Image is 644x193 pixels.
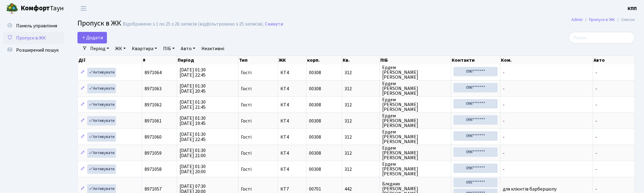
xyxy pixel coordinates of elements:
th: Період [177,56,238,64]
span: 00701 [309,186,321,192]
b: Комфорт [21,3,50,13]
span: Гості [241,119,252,123]
span: - [503,85,505,92]
span: 8971061 [145,118,162,124]
span: Ердем [PERSON_NAME] [PERSON_NAME] [382,146,448,160]
th: Тип [238,56,278,64]
span: [DATE] 01:30 [DATE] 21:00 [180,147,206,159]
a: Активувати [87,148,116,158]
span: Таун [21,3,64,14]
span: [DATE] 01:30 [DATE] 22:45 [180,67,206,78]
span: 00308 [309,102,321,108]
span: Гості [241,187,252,191]
span: 312 [344,167,377,172]
span: 8971062 [145,102,162,108]
span: КТ4 [280,86,304,91]
span: КТ7 [280,187,304,191]
a: Розширений пошук [3,44,64,56]
span: 00308 [309,166,321,173]
a: Авто [178,43,198,54]
a: Активувати [87,100,116,109]
span: - [503,69,505,76]
span: Додати [81,34,103,41]
a: Активувати [87,116,116,126]
span: 00308 [309,118,321,124]
span: - [595,166,597,173]
span: КТ4 [280,167,304,172]
span: Ердем [PERSON_NAME] [PERSON_NAME] [382,97,448,112]
a: ПІБ [161,43,177,54]
span: 312 [344,119,377,123]
span: Ердем [PERSON_NAME] [PERSON_NAME] [382,129,448,144]
span: 312 [344,151,377,156]
span: - [595,69,597,76]
a: Активувати [87,164,116,174]
a: Неактивні [199,43,227,54]
a: Admin [571,16,583,23]
span: 442 [344,187,377,191]
a: Активувати [87,68,116,77]
span: Гості [241,86,252,91]
span: [DATE] 01:30 [DATE] 20:45 [180,83,206,95]
input: Пошук... [569,32,635,43]
a: Пропуск в ЖК [589,16,615,23]
span: 00308 [309,134,321,140]
span: 8971060 [145,134,162,140]
span: 00308 [309,150,321,157]
a: Додати [77,32,107,43]
span: Гості [241,167,252,172]
span: [DATE] 01:30 [DATE] 21:45 [180,99,206,111]
span: - [595,186,597,192]
th: Ком. [500,56,593,64]
span: КТ4 [280,70,304,75]
span: 8971058 [145,166,162,173]
span: - [503,102,505,108]
div: Відображено з 1 по 25 з 26 записів (відфільтровано з 25 записів). [123,21,264,27]
span: [DATE] 01:30 [DATE] 20:00 [180,163,206,175]
span: 8971057 [145,186,162,192]
span: 312 [344,135,377,140]
a: Квартира [129,43,159,54]
th: ЖК [278,56,307,64]
span: Гості [241,151,252,156]
span: - [503,118,505,124]
span: 312 [344,102,377,107]
th: ПІБ [380,56,451,64]
span: КТ4 [280,151,304,156]
nav: breadcrumb [562,13,644,26]
span: 312 [344,86,377,91]
span: Гості [241,102,252,107]
span: Гості [241,135,252,140]
span: для клієнтів барбершопу [503,186,557,192]
span: [DATE] 01:30 [DATE] 22:45 [180,131,206,143]
a: КПП [628,5,637,12]
span: 00308 [309,69,321,76]
th: # [142,56,177,64]
span: КТ4 [280,135,304,140]
b: КПП [628,5,637,12]
span: - [503,134,505,140]
span: КТ4 [280,102,304,107]
li: Список [615,16,635,23]
span: - [595,150,597,157]
span: Ердем [PERSON_NAME] [PERSON_NAME] [382,81,448,96]
th: корп. [307,56,342,64]
span: 312 [344,70,377,75]
a: Активувати [87,84,116,93]
span: - [595,134,597,140]
a: Панель управління [3,20,64,32]
span: - [503,150,505,157]
span: - [595,85,597,92]
span: 00308 [309,85,321,92]
a: ЖК [113,43,128,54]
th: Дії [78,56,142,64]
a: Пропуск в ЖК [3,32,64,44]
th: Контакти [451,56,501,64]
a: Період [88,43,111,54]
span: Ердем [PERSON_NAME] [PERSON_NAME] [382,65,448,80]
span: 8971059 [145,150,162,157]
span: - [595,118,597,124]
a: Скинути [265,21,283,27]
span: - [503,166,505,173]
th: Кв. [342,56,380,64]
